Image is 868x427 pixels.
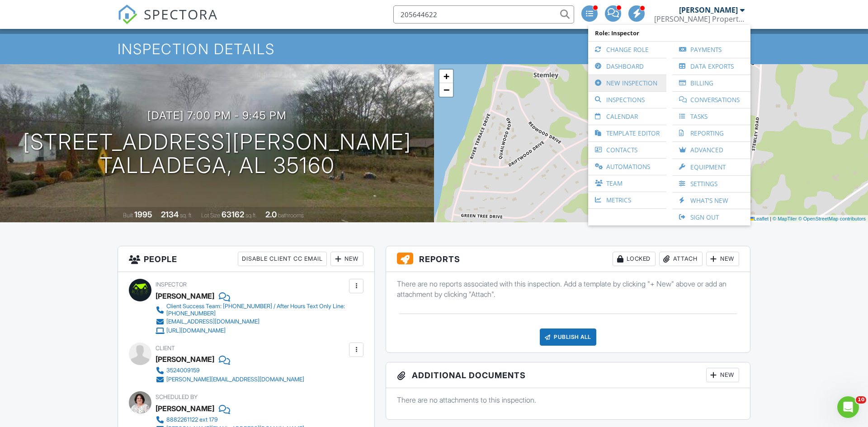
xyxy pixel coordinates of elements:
a: Team [593,175,662,192]
span: + [443,70,449,82]
a: Reporting [677,125,746,141]
a: Contacts [593,142,662,158]
div: Locked [613,252,656,266]
span: Scheduled By [156,394,198,400]
a: Sign Out [677,209,746,225]
div: 2134 [161,210,179,219]
h1: Inspection Details [118,41,750,57]
a: Leaflet [748,216,769,221]
span: Lot Size [201,212,220,219]
div: [PERSON_NAME] [679,5,738,14]
span: sq. ft. [180,212,193,219]
a: What's New [677,192,746,209]
div: Publish All [540,328,596,346]
a: Payments [677,42,746,58]
div: [PERSON_NAME] [156,289,214,303]
a: © MapTiler [773,216,797,221]
a: [URL][DOMAIN_NAME] [156,326,347,335]
span: | [770,216,771,221]
a: Dashboard [593,58,662,75]
a: Inspections [593,92,662,108]
div: New [706,252,739,266]
div: [URL][DOMAIN_NAME] [166,327,226,334]
a: New Inspection [593,75,662,91]
a: Equipment [677,159,746,175]
a: Tasks [677,108,746,125]
a: Client Success Team: [PHONE_NUMBER] / After Hours Text Only Line: [PHONE_NUMBER] [156,303,347,317]
a: [PERSON_NAME][EMAIL_ADDRESS][DOMAIN_NAME] [156,375,304,384]
span: SPECTORA [144,5,218,23]
div: 3524009159 [166,367,200,374]
div: 8882261122 ext 179 [166,416,218,423]
div: [PERSON_NAME] [156,352,214,366]
span: Client [156,345,175,352]
a: Conversations [677,92,746,108]
a: Settings [677,176,746,192]
h3: Reports [386,246,750,272]
img: The Best Home Inspection Software - Spectora [118,5,137,24]
div: Webb Property Inspection [654,14,745,23]
p: There are no attachments to this inspection. [397,395,739,405]
a: Data Exports [677,58,746,75]
a: Advanced [677,142,746,159]
a: 3524009159 [156,366,304,375]
a: [EMAIL_ADDRESS][DOMAIN_NAME] [156,317,347,326]
div: [EMAIL_ADDRESS][DOMAIN_NAME] [166,318,259,325]
div: 1995 [134,210,152,219]
a: Automations [593,159,662,175]
div: New [706,368,739,382]
iframe: Intercom live chat [837,396,859,418]
a: Zoom in [439,70,453,83]
div: Disable Client CC Email [238,252,327,266]
a: Metrics [593,192,662,208]
span: Inspector [156,281,187,288]
div: Attach [659,252,703,266]
div: [PERSON_NAME] [156,402,214,415]
a: Zoom out [439,83,453,97]
a: Billing [677,75,746,91]
a: SPECTORA [118,12,218,31]
a: Template Editor [593,125,662,141]
span: bathrooms [278,212,304,219]
div: Client Success Team: [PHONE_NUMBER] / After Hours Text Only Line: [PHONE_NUMBER] [166,303,347,317]
h3: People [118,246,374,272]
a: Calendar [593,108,662,125]
h3: Additional Documents [386,362,750,388]
span: Role: Inspector [593,25,746,41]
div: New [330,252,363,266]
div: [PERSON_NAME][EMAIL_ADDRESS][DOMAIN_NAME] [166,376,304,383]
h3: [DATE] 7:00 pm - 9:45 pm [147,109,287,122]
div: 2.0 [265,210,277,219]
h1: [STREET_ADDRESS][PERSON_NAME] Talladega, AL 35160 [23,130,411,178]
input: Search everything... [393,5,574,23]
a: Change Role [593,42,662,58]
span: − [443,84,449,95]
a: © OpenStreetMap contributors [798,216,866,221]
p: There are no reports associated with this inspection. Add a template by clicking "+ New" above or... [397,279,739,299]
span: Built [123,212,133,219]
a: 8882261122 ext 179 [156,415,304,424]
div: 63162 [222,210,244,219]
span: sq.ft. [245,212,257,219]
span: 10 [856,396,866,404]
